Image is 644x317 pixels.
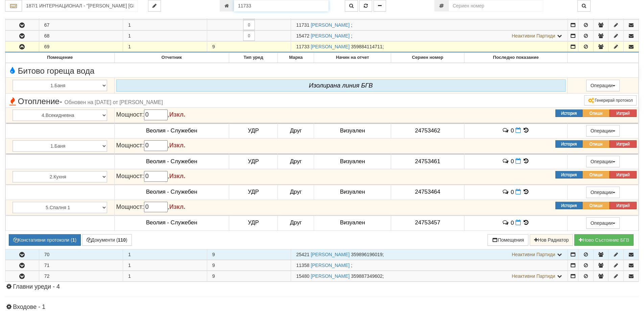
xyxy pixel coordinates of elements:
[314,184,391,200] td: Визуален
[291,31,568,41] td: ;
[555,171,582,178] button: История
[7,97,163,106] span: Отопление
[511,189,514,195] span: 0
[314,154,391,169] td: Визуален
[39,249,123,260] td: 70
[123,260,207,270] td: 1
[314,123,391,139] td: Визуален
[610,171,637,178] button: Изтрий
[586,217,620,229] button: Операции
[296,44,309,49] span: Партида №
[59,97,62,106] span: -
[311,33,350,39] a: [PERSON_NAME]
[391,53,464,63] th: Сериен номер
[502,189,511,195] span: История на забележките
[311,263,350,268] a: [PERSON_NAME]
[555,140,582,148] button: История
[278,215,314,230] td: Друг
[116,142,186,149] span: Мощност: ,
[278,184,314,200] td: Друг
[586,187,620,198] button: Операции
[39,42,123,52] td: 69
[314,215,391,230] td: Визуален
[309,82,373,89] i: Изолирана линия БГВ
[9,234,81,246] button: Констативни протоколи (1)
[39,271,123,281] td: 72
[296,22,309,28] span: Партида №
[296,252,309,257] span: Партида №
[278,154,314,169] td: Друг
[146,158,197,165] span: Веолия - Служебен
[516,127,521,133] i: Нов Отчет към 29/08/2025
[169,203,186,210] b: Изкл.
[523,189,530,195] span: История на показанията
[502,127,511,133] span: История на забележките
[296,263,309,268] span: Партида №
[291,260,568,270] td: ;
[146,189,197,195] span: Веолия - Служебен
[516,220,521,225] i: Нов Отчет към 29/08/2025
[415,219,440,226] span: 24753457
[511,219,514,226] span: 0
[511,158,514,165] span: 0
[523,219,530,226] span: История на показанията
[39,31,123,41] td: 68
[296,273,309,279] span: Партида №
[586,156,620,167] button: Операции
[586,125,620,137] button: Операции
[229,123,278,139] td: УДР
[415,158,440,165] span: 24753461
[39,20,123,30] td: 67
[6,53,115,63] th: Помещение
[523,127,530,133] span: История на показанията
[118,237,126,243] b: 110
[584,95,637,105] button: Генерирай протокол
[123,271,207,281] td: 1
[530,234,573,246] button: Нов Радиатор
[229,215,278,230] td: УДР
[502,219,511,226] span: История на забележките
[72,237,75,243] b: 1
[555,109,582,117] button: История
[512,33,555,39] span: Неактивни Партиди
[291,271,568,281] td: ;
[229,184,278,200] td: УДР
[516,158,521,164] i: Нов Отчет към 29/08/2025
[116,203,186,210] span: Мощност: ,
[123,42,207,52] td: 1
[415,189,440,195] span: 24753464
[582,109,610,117] button: Опиши
[116,111,186,118] span: Мощност: ,
[555,202,582,209] button: История
[610,202,637,209] button: Изтрий
[39,260,123,270] td: 71
[291,42,568,52] td: ;
[610,140,637,148] button: Изтрий
[212,252,215,257] span: 9
[314,53,391,63] th: Начин на отчет
[311,252,350,257] a: [PERSON_NAME]
[7,67,94,75] span: Битово гореща вода
[212,263,215,268] span: 9
[296,33,309,39] span: Партида №
[516,189,521,195] i: Нов Отчет към 29/08/2025
[582,140,610,148] button: Опиши
[512,273,555,279] span: Неактивни Партиди
[351,273,382,279] span: 359887349602
[311,22,350,28] a: [PERSON_NAME]
[278,53,314,63] th: Марка
[123,20,207,30] td: 1
[582,202,610,209] button: Опиши
[116,173,186,179] span: Мощност: ,
[65,99,163,105] span: Обновен на [DATE] от [PERSON_NAME]
[169,142,186,149] b: Изкл.
[586,80,620,91] button: Операции
[114,53,229,63] th: Отчетник
[123,31,207,41] td: 1
[512,252,555,257] span: Неактивни Партиди
[582,171,610,178] button: Опиши
[146,219,197,226] span: Веолия - Служебен
[351,44,382,49] span: 359884114711
[278,123,314,139] td: Друг
[311,44,350,49] a: [PERSON_NAME]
